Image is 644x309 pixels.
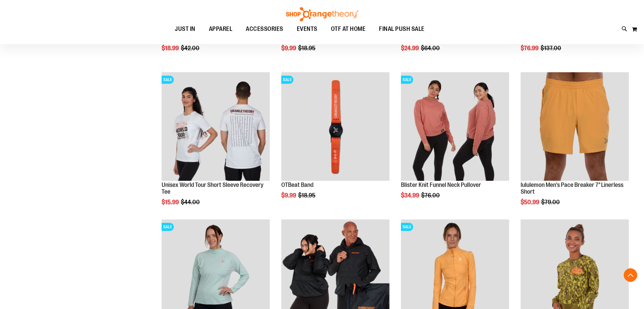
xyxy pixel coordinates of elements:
[541,199,561,206] span: $79.00
[281,72,389,181] img: OTBeat Band
[401,72,509,182] a: Product image for Blister Knit Funnelneck PulloverSALE
[285,7,359,21] img: Shop Orangetheory
[162,223,174,231] span: SALE
[521,72,629,182] a: Product image for lululemon Pace Breaker Short 7in Linerless
[281,181,313,188] a: OTBeat Band
[181,199,201,206] span: $44.00
[278,69,393,216] div: product
[202,21,239,37] a: APPAREL
[421,192,441,199] span: $76.00
[331,21,366,37] span: OTF AT HOME
[324,21,373,37] a: OTF AT HOME
[521,181,623,195] a: lululemon Men's Pace Breaker 7" Linerless Short
[624,268,637,282] button: Back To Top
[175,21,195,37] span: JUST IN
[517,69,632,223] div: product
[162,76,174,84] span: SALE
[398,69,512,216] div: product
[298,192,316,199] span: $18.95
[239,21,290,37] a: ACCESSORIES
[281,72,389,182] a: OTBeat BandSALE
[401,72,509,181] img: Product image for Blister Knit Funnelneck Pullover
[521,72,629,181] img: Product image for lululemon Pace Breaker Short 7in Linerless
[297,21,317,37] span: EVENTS
[281,76,293,84] span: SALE
[379,21,425,37] span: FINAL PUSH SALE
[162,72,270,182] a: Product image for Unisex World Tour Short Sleeve Recovery TeeSALE
[401,76,413,84] span: SALE
[158,69,273,223] div: product
[521,45,540,52] span: $76.99
[290,21,324,37] a: EVENTS
[246,21,283,37] span: ACCESSORIES
[521,199,540,206] span: $50.99
[401,192,420,199] span: $34.99
[209,21,233,37] span: APPAREL
[162,199,180,206] span: $15.99
[162,181,263,195] a: Unisex World Tour Short Sleeve Recovery Tee
[372,21,431,37] a: FINAL PUSH SALE
[401,181,481,188] a: Blister Knit Funnel Neck Pullover
[401,45,420,52] span: $24.99
[181,45,200,52] span: $42.00
[162,45,180,52] span: $18.99
[162,72,270,181] img: Product image for Unisex World Tour Short Sleeve Recovery Tee
[401,223,413,231] span: SALE
[168,21,202,37] a: JUST IN
[281,45,297,52] span: $9.99
[281,192,297,199] span: $9.99
[541,45,562,52] span: $137.00
[298,45,316,52] span: $18.95
[421,45,441,52] span: $64.00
